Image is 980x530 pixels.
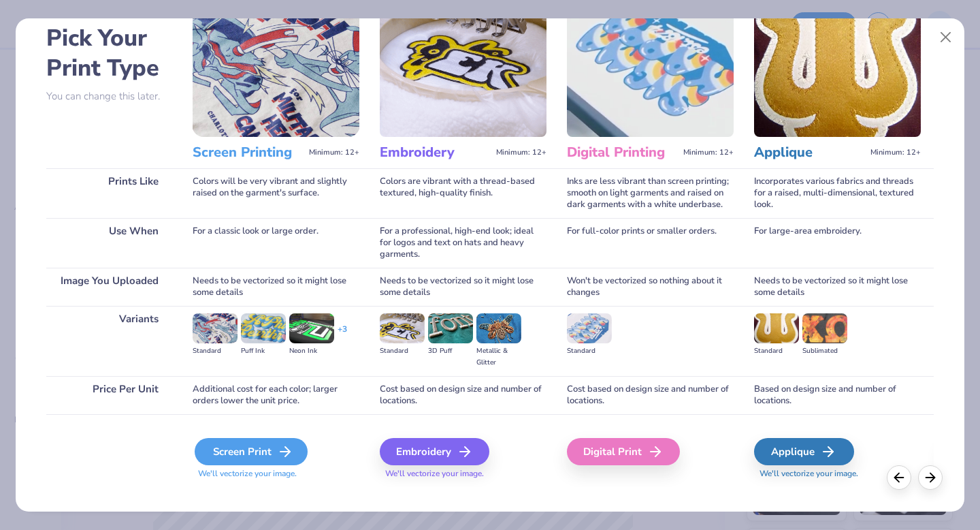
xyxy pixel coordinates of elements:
[496,148,546,157] span: Minimum: 12+
[380,468,546,480] span: We'll vectorize your image.
[193,376,359,414] div: Additional cost for each color; larger orders lower the unit price.
[46,306,172,376] div: Variants
[754,144,865,161] h3: Applique
[241,345,286,357] div: Puff Ink
[380,376,546,414] div: Cost based on design size and number of locations.
[193,268,359,306] div: Needs to be vectorized so it might lose some details
[46,91,172,102] p: You can change this later.
[46,218,172,268] div: Use When
[567,313,612,343] img: Standard
[476,313,521,343] img: Metallic & Glitter
[754,268,921,306] div: Needs to be vectorized so it might lose some details
[193,313,238,343] img: Standard
[476,345,521,369] div: Metallic & Glitter
[338,324,347,347] div: + 3
[754,468,921,480] span: We'll vectorize your image.
[193,468,359,480] span: We'll vectorize your image.
[241,313,286,343] img: Puff Ink
[380,438,489,465] div: Embroidery
[289,313,334,343] img: Neon Ink
[380,168,546,218] div: Colors are vibrant with a thread-based textured, high-quality finish.
[567,218,734,268] div: For full-color prints or smaller orders.
[754,313,799,343] img: Standard
[802,313,847,343] img: Sublimated
[567,376,734,414] div: Cost based on design size and number of locations.
[754,218,921,268] div: For large-area embroidery.
[46,268,172,306] div: Image You Uploaded
[802,345,847,357] div: Sublimated
[683,148,734,157] span: Minimum: 12+
[193,168,359,218] div: Colors will be very vibrant and slightly raised on the garment's surface.
[428,345,473,357] div: 3D Puff
[46,168,172,218] div: Prints Like
[380,313,425,343] img: Standard
[380,268,546,306] div: Needs to be vectorized so it might lose some details
[289,345,334,357] div: Neon Ink
[567,144,678,161] h3: Digital Printing
[428,313,473,343] img: 3D Puff
[754,438,854,465] div: Applique
[870,148,921,157] span: Minimum: 12+
[754,345,799,357] div: Standard
[567,345,612,357] div: Standard
[309,148,359,157] span: Minimum: 12+
[46,23,172,83] h2: Pick Your Print Type
[193,144,304,161] h3: Screen Printing
[754,376,921,414] div: Based on design size and number of locations.
[195,438,308,465] div: Screen Print
[193,345,238,357] div: Standard
[567,168,734,218] div: Inks are less vibrant than screen printing; smooth on light garments and raised on dark garments ...
[380,218,546,268] div: For a professional, high-end look; ideal for logos and text on hats and heavy garments.
[567,438,680,465] div: Digital Print
[567,268,734,306] div: Won't be vectorized so nothing about it changes
[380,144,491,161] h3: Embroidery
[380,345,425,357] div: Standard
[933,25,959,50] button: Close
[193,218,359,268] div: For a classic look or large order.
[754,168,921,218] div: Incorporates various fabrics and threads for a raised, multi-dimensional, textured look.
[46,376,172,414] div: Price Per Unit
